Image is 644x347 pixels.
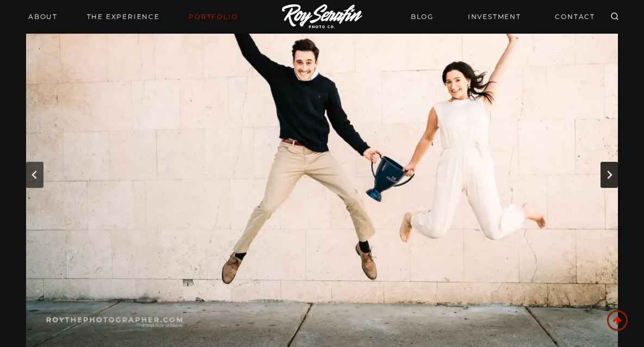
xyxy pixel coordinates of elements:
button: Previous slide [26,162,43,188]
a: Portfolio [182,9,244,24]
a: BLOG [404,7,440,26]
img: Logo of Roy Serafin Photo Co., featuring stylized text in white on a light background, representi... [282,4,362,30]
a: INVESTMENT [461,7,528,26]
a: About [22,9,64,24]
nav: Primary Navigation [22,9,244,24]
nav: Secondary Navigation [404,7,602,26]
a: THE EXPERIENCE [80,9,166,24]
a: CONTACT [548,7,602,26]
a: Scroll to top [607,310,628,331]
button: Next slide [601,162,618,188]
button: View Search Form [607,9,622,24]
